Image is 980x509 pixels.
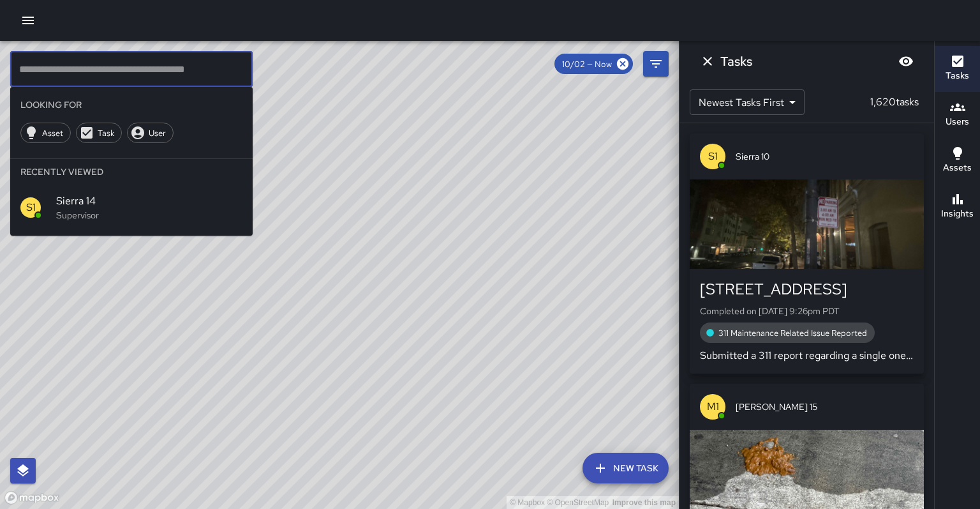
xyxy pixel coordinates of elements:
[690,89,805,115] div: Newest Tasks First
[736,400,914,413] span: [PERSON_NAME] 15
[127,123,174,143] div: User
[583,453,669,483] button: New Task
[10,185,253,231] div: S1Sierra 14Supervisor
[10,92,253,118] li: Looking For
[736,150,914,163] span: Sierra 10
[10,159,253,185] li: Recently Viewed
[935,92,980,138] button: Users
[554,54,633,74] div: 10/02 — Now
[700,279,914,300] div: [STREET_ADDRESS]
[690,133,924,374] button: S1Sierra 10[STREET_ADDRESS]Completed on [DATE] 9:26pm PDT311 Maintenance Related Issue ReportedSu...
[711,328,875,338] span: 311 Maintenance Related Issue Reported
[941,207,974,221] h6: Insights
[20,123,71,143] div: Asset
[707,399,719,414] p: M1
[893,49,919,74] button: Blur
[865,95,924,110] p: 1,620 tasks
[943,161,972,175] h6: Assets
[946,69,969,83] h6: Tasks
[76,123,122,143] div: Task
[56,194,242,209] span: Sierra 14
[26,200,36,215] p: S1
[695,49,720,74] button: Dismiss
[935,138,980,184] button: Assets
[142,128,173,139] span: User
[700,348,914,363] p: Submitted a 311 report regarding a single one street light off
[708,149,718,164] p: S1
[35,128,70,139] span: Asset
[935,184,980,230] button: Insights
[643,51,669,77] button: Filters
[720,51,752,72] h6: Tasks
[700,305,914,317] p: Completed on [DATE] 9:26pm PDT
[56,209,242,222] p: Supervisor
[554,59,620,70] span: 10/02 — Now
[946,115,969,129] h6: Users
[91,128,121,139] span: Task
[935,46,980,92] button: Tasks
